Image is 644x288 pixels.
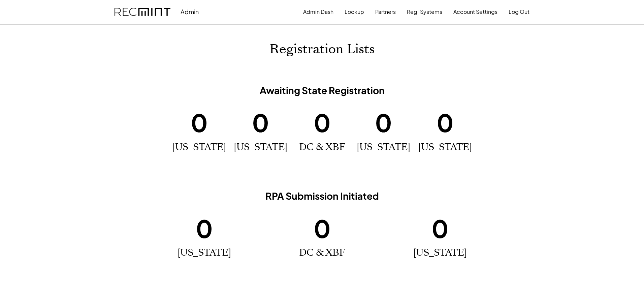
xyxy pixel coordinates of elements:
[375,5,396,19] button: Partners
[170,190,474,202] h3: RPA Submission Initiated
[314,107,331,138] h1: 0
[453,5,497,19] button: Account Settings
[375,107,392,138] h1: 0
[303,5,333,19] button: Admin Dash
[509,5,529,19] button: Log Out
[299,247,345,259] h2: DC & XBF
[357,142,410,153] h2: [US_STATE]
[170,84,474,96] h3: Awaiting State Registration
[252,107,269,138] h1: 0
[299,142,345,153] h2: DC & XBF
[196,212,213,244] h1: 0
[407,5,442,19] button: Reg. Systems
[191,107,208,138] h1: 0
[314,212,331,244] h1: 0
[345,5,364,19] button: Lookup
[115,8,170,16] img: recmint-logotype%403x.png
[181,8,199,16] div: Admin
[234,142,287,153] h2: [US_STATE]
[431,212,449,244] h1: 0
[413,247,467,259] h2: [US_STATE]
[269,41,375,57] h1: Registration Lists
[178,247,231,259] h2: [US_STATE]
[418,142,472,153] h2: [US_STATE]
[437,107,454,138] h1: 0
[172,142,226,153] h2: [US_STATE]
